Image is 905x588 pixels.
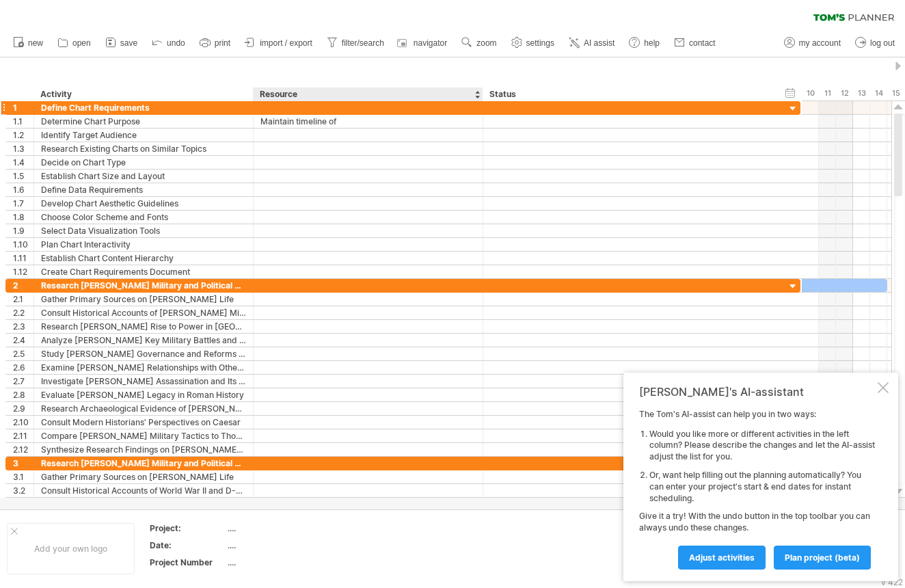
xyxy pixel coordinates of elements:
div: 2.1 [13,293,33,306]
div: Research [PERSON_NAME] Military and Political Success [41,457,246,470]
a: settings [508,34,558,52]
a: Adjust activities [678,546,766,570]
span: print [215,38,230,48]
div: Research [PERSON_NAME] Rise to Power in [GEOGRAPHIC_DATA] [41,320,246,333]
div: Saturday, 11 October 2025 [819,86,836,101]
div: Monday, 13 October 2025 [853,86,870,101]
span: open [72,38,91,48]
span: zoom [476,38,496,48]
div: Friday, 10 October 2025 [802,86,819,101]
div: .... [228,539,342,551]
div: 1.9 [13,224,33,237]
span: save [120,38,137,48]
div: Create Chart Requirements Document [41,265,246,278]
a: zoom [458,34,500,52]
span: settings [526,38,554,48]
a: navigator [395,34,451,52]
div: Status [489,88,771,101]
div: Establish Chart Size and Layout [41,170,246,183]
a: print [196,34,234,52]
div: Activity [40,88,245,101]
div: Decide on Chart Type [41,156,246,169]
div: Sunday, 12 October 2025 [836,86,853,101]
div: Consult Historical Accounts of [PERSON_NAME] Military Campaigns [41,306,246,319]
div: .... [228,522,342,534]
div: Choose Color Scheme and Fonts [41,211,246,224]
span: undo [167,38,185,48]
span: import / export [260,38,312,48]
a: log out [852,34,899,52]
div: 1.8 [13,211,33,224]
div: 1.11 [13,252,33,265]
div: 1 [13,101,33,114]
div: [PERSON_NAME]'s AI-assistant [639,385,875,399]
div: Analyze [PERSON_NAME] Key Military Battles and Strategies [41,334,246,347]
div: Gather Primary Sources on [PERSON_NAME] Life [41,293,246,306]
div: Consult Historical Accounts of World War II and D-Day [41,484,246,497]
a: import / export [241,34,316,52]
div: 1.7 [13,197,33,210]
a: my account [781,34,845,52]
div: Study [PERSON_NAME] Governance and Reforms in [GEOGRAPHIC_DATA] [41,347,246,360]
div: 1.3 [13,142,33,155]
div: Investigate [PERSON_NAME] Assassination and Its Aftermath [41,375,246,388]
div: Consult Modern Historians' Perspectives on Caesar [41,416,246,429]
div: 1.10 [13,238,33,251]
div: Add your own logo [7,523,135,574]
span: filter/search [342,38,384,48]
div: Examine [PERSON_NAME] Relationships with Other [DEMOGRAPHIC_DATA] Leaders [41,361,246,374]
span: AI assist [584,38,614,48]
div: 2.12 [13,443,33,456]
div: Wednesday, 15 October 2025 [887,86,904,101]
div: Select Data Visualization Tools [41,224,246,237]
div: 3.1 [13,470,33,483]
div: Define Data Requirements [41,183,246,196]
div: Plan Chart Interactivity [41,238,246,251]
span: plan project (beta) [785,552,860,563]
span: my account [799,38,841,48]
div: Establish Chart Content Hierarchy [41,252,246,265]
div: 1.5 [13,170,33,183]
div: 1.4 [13,156,33,169]
div: 2.9 [13,402,33,415]
div: 2.4 [13,334,33,347]
a: save [102,34,141,52]
div: Gather Primary Sources on [PERSON_NAME] Life [41,470,246,483]
div: 2.6 [13,361,33,374]
div: 2.7 [13,375,33,388]
a: open [54,34,95,52]
span: new [28,38,43,48]
span: help [644,38,660,48]
a: help [625,34,664,52]
span: Adjust activities [689,552,755,563]
div: 3.2 [13,484,33,497]
div: 3 [13,457,33,470]
div: 2.11 [13,429,33,442]
span: navigator [414,38,447,48]
span: contact [689,38,716,48]
div: Identify Target Audience [41,129,246,142]
div: v 422 [881,577,903,587]
div: 2.3 [13,320,33,333]
div: Research [PERSON_NAME] Military and Political Success [41,279,246,292]
div: 2.8 [13,388,33,401]
div: 1.2 [13,129,33,142]
div: Project: [150,522,225,534]
div: 2.10 [13,416,33,429]
a: filter/search [323,34,388,52]
div: 1.6 [13,183,33,196]
div: 1.12 [13,265,33,278]
div: 1.1 [13,115,33,128]
div: Research Existing Charts on Similar Topics [41,142,246,155]
li: Or, want help filling out the planning automatically? You can enter your project's start & end da... [649,470,875,504]
div: Maintain timeline of [260,115,476,128]
a: plan project (beta) [774,546,871,570]
div: Tuesday, 14 October 2025 [870,86,887,101]
div: The Tom's AI-assist can help you in two ways: Give it a try! With the undo button in the top tool... [639,409,875,569]
a: contact [671,34,720,52]
div: 2 [13,279,33,292]
div: Research Archaeological Evidence of [PERSON_NAME] Conquests [41,402,246,415]
a: undo [148,34,189,52]
div: Define Chart Requirements [41,101,246,114]
li: Would you like more or different activities in the left column? Please describe the changes and l... [649,429,875,463]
